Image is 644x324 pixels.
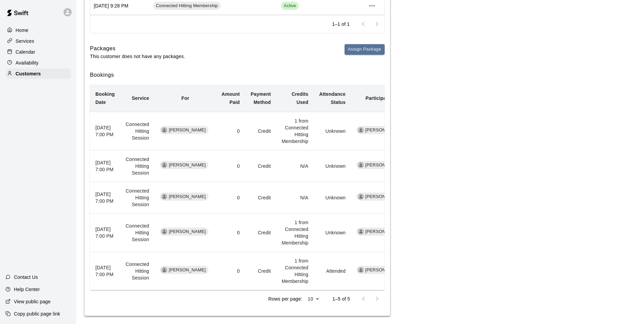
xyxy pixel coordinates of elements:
[120,182,154,214] td: Connected Hitting Session
[314,112,351,150] td: Unknown
[363,162,405,168] span: [PERSON_NAME]
[356,193,405,201] div: [PERSON_NAME]
[120,252,154,290] td: Connected Hitting Session
[251,91,271,105] b: Payment Method
[276,214,314,252] td: 1 from Connected Hitting Membership
[95,91,115,105] b: Booking Date
[222,91,240,105] b: Amount Paid
[166,127,208,133] span: [PERSON_NAME]
[314,214,351,252] td: Unknown
[90,53,185,60] p: This customer does not have any packages.
[90,112,120,150] th: [DATE] 7:00 PM
[90,44,185,53] h6: Packages
[276,150,314,182] td: N/A
[90,252,120,290] th: [DATE] 7:00 PM
[132,95,149,101] b: Service
[16,38,34,44] p: Services
[161,194,167,200] div: Piper Evans
[292,91,308,105] b: Credits Used
[356,126,405,134] div: [PERSON_NAME]
[161,127,167,133] div: Piper Evans
[90,214,120,252] th: [DATE] 7:00 PM
[153,3,221,9] span: Connected Hitting Membership
[314,150,351,182] td: Unknown
[181,95,189,101] b: For
[216,112,245,150] td: 0
[332,21,350,28] p: 1–1 of 1
[14,274,38,281] p: Contact Us
[16,70,41,77] p: Customers
[90,71,385,79] h6: Bookings
[90,182,120,214] th: [DATE] 7:00 PM
[90,150,120,182] th: [DATE] 7:00 PM
[166,162,208,168] span: [PERSON_NAME]
[16,59,39,66] p: Availability
[245,252,276,290] td: Credit
[305,294,321,304] div: 10
[5,25,71,35] a: Home
[14,298,51,305] p: View public page
[356,161,405,169] div: [PERSON_NAME]
[216,252,245,290] td: 0
[5,36,71,46] a: Services
[363,194,405,200] span: [PERSON_NAME]
[120,214,154,252] td: Connected Hitting Session
[314,252,351,290] td: Attended
[358,162,364,168] div: Colin Lyman
[166,229,208,235] span: [PERSON_NAME]
[153,2,223,10] a: Connected Hitting Membership
[332,295,350,302] p: 1–5 of 5
[5,58,71,68] a: Availability
[216,150,245,182] td: 0
[281,2,299,10] span: Active
[358,267,364,273] div: Colin Lyman
[363,229,405,235] span: [PERSON_NAME]
[319,91,346,105] b: Attendance Status
[245,150,276,182] td: Credit
[245,112,276,150] td: Credit
[281,3,299,9] span: Active
[245,214,276,252] td: Credit
[366,95,407,101] b: Participating Staff
[276,112,314,150] td: 1 from Connected Hitting Membership
[166,194,208,200] span: [PERSON_NAME]
[16,27,29,34] p: Home
[161,267,167,273] div: Piper Evans
[161,162,167,168] div: Piper Evans
[276,182,314,214] td: N/A
[16,49,35,55] p: Calendar
[216,182,245,214] td: 0
[345,44,385,55] button: Assign Package
[358,194,364,200] div: Colin Lyman
[161,229,167,235] div: Piper Evans
[120,112,154,150] td: Connected Hitting Session
[363,127,405,133] span: [PERSON_NAME]
[363,267,405,273] span: [PERSON_NAME]
[245,182,276,214] td: Credit
[356,228,405,236] div: [PERSON_NAME]
[120,150,154,182] td: Connected Hitting Session
[166,267,208,273] span: [PERSON_NAME]
[216,214,245,252] td: 0
[314,182,351,214] td: Unknown
[356,266,405,274] div: [PERSON_NAME]
[14,310,60,317] p: Copy public page link
[5,69,71,79] a: Customers
[5,47,71,57] a: Calendar
[276,252,314,290] td: 1 from Connected Hitting Membership
[358,229,364,235] div: Colin Lyman
[358,127,364,133] div: Colin Lyman
[14,286,40,293] p: Help Center
[268,295,302,302] p: Rows per page:
[90,85,412,290] table: simple table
